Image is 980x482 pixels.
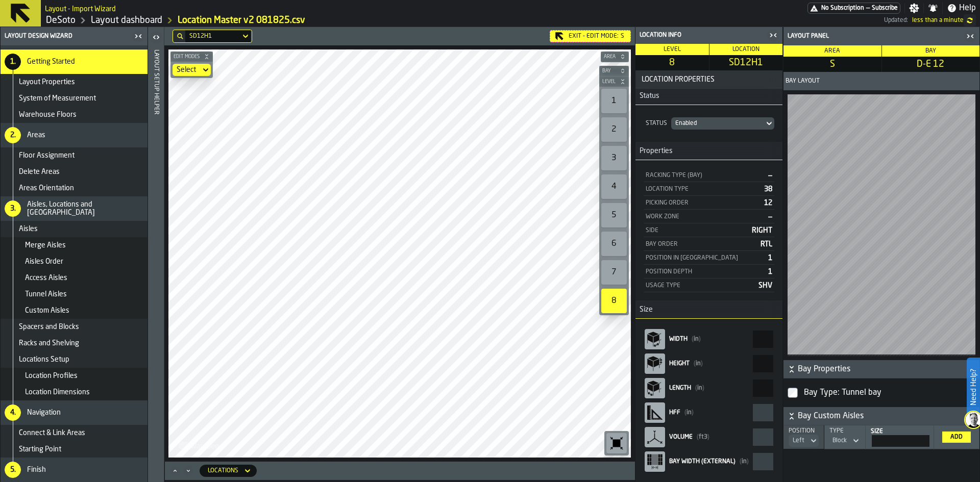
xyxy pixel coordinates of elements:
[821,5,864,12] span: No Subscription
[798,363,977,375] span: Bay Properties
[684,410,694,416] span: in
[1,221,148,237] li: menu Aisles
[5,462,21,478] div: 5.
[638,57,707,68] span: 8
[963,30,977,42] label: button-toggle-Close me
[635,27,782,44] header: Location Info
[753,379,773,397] input: react-aria1869009307-:r3n2c: react-aria1869009307-:r3n2c:
[646,255,764,262] div: Position in [GEOGRAPHIC_DATA]
[768,172,772,179] span: —
[177,33,183,39] div: hide filter
[788,383,975,403] label: InputCheckbox-label-react-aria1869009307-:r3n23:
[25,258,63,266] span: Aisles Order
[788,427,820,447] div: PositionDropdownMenuValue-
[25,241,66,249] span: Merge Aisles
[601,146,627,170] div: 3
[599,66,629,76] button: button-
[635,300,782,319] h3: title-section-Size
[740,459,742,465] span: (
[1,74,148,90] li: menu Layout Properties
[669,459,736,465] span: Bay Width (External)
[208,467,238,474] div: DropdownMenuValue-locations
[646,282,754,289] div: Usage Type
[702,385,704,391] span: )
[644,168,774,182] div: StatList-item-Racking Type (Bay)
[707,434,709,440] span: )
[1,147,148,164] li: menu Floor Assignment
[768,213,772,220] span: —
[550,30,631,42] div: Exit - Edit Mode:
[177,66,197,74] div: DropdownMenuValue-none
[45,3,116,13] h2: Sub Title
[646,227,748,234] div: Side
[1,196,148,221] li: menu Aisles, Locations and Bays
[786,33,963,40] div: Layout panel
[5,200,21,217] div: 3.
[968,359,979,416] label: Need Help?
[1,180,148,196] li: menu Areas Orientation
[884,17,908,24] span: Updated:
[669,361,690,367] span: Height
[644,223,774,237] div: StatList-item-Side
[601,232,627,256] div: 6
[635,147,673,155] span: Properties
[200,465,257,477] div: DropdownMenuValue-locations
[19,94,96,103] span: System of Measurement
[91,15,162,26] a: link-to-/wh/i/53489ce4-9a4e-4130-9411-87a947849922/designer
[787,427,819,435] div: Position
[185,30,251,42] div: DropdownMenuValue-SD12H1
[171,54,202,60] span: Edit Modes
[1,237,148,253] li: menu Merge Aisles
[173,64,211,76] div: DropdownMenuValue-none
[1,351,148,368] li: menu Locations Setup
[866,5,870,12] span: —
[635,306,653,314] span: Size
[19,429,85,437] span: Connect & Link Areas
[644,351,774,376] label: react-aria1869009307-:r3n2a:
[19,111,77,119] span: Warehouse Floors
[635,92,659,100] span: Status
[646,268,764,275] div: Position Depth
[669,385,691,391] span: Length
[27,409,61,417] span: Navigation
[621,33,624,40] span: S
[807,3,900,14] div: Menu Subscription
[828,427,861,447] div: TypeDropdownMenuValue-1
[644,376,774,400] label: react-aria1869009307-:r3n2c:
[872,5,898,12] span: Subscribe
[599,77,629,87] button: button-
[753,331,773,348] input: react-aria1869009307-:r3n28: react-aria1869009307-:r3n28:
[1,368,148,384] li: menu Location Profiles
[1,458,148,482] li: menu Finish
[25,274,67,282] span: Access Aisles
[46,15,76,26] a: link-to-/wh/i/53489ce4-9a4e-4130-9411-87a947849922
[182,466,194,476] button: Minimize
[19,323,79,331] span: Spacers and Blocks
[25,290,67,298] span: Tunnel Aisles
[732,46,759,53] span: Location
[644,425,774,449] label: react-aria1869009307-:r3n2g:
[824,48,840,54] span: Area
[692,336,701,342] span: in
[768,255,772,262] span: 1
[25,307,69,315] span: Custom Aisles
[1,319,148,335] li: menu Spacers and Blocks
[644,120,669,127] div: Status
[602,54,618,60] span: Area
[697,434,699,440] span: (
[599,287,629,315] div: button-toolbar-undefined
[601,203,627,227] div: 5
[692,336,694,342] span: (
[753,428,773,446] input: react-aria1869009307-:r3n2g: react-aria1869009307-:r3n2g:
[638,32,766,39] div: Location Info
[644,265,774,278] div: StatList-item-Position Depth
[19,184,74,192] span: Areas Orientation
[694,361,703,367] span: in
[635,142,782,160] h3: title-section-Properties
[1,90,148,107] li: menu System of Measurement
[807,3,900,14] a: link-to-/wh/i/53489ce4-9a4e-4130-9411-87a947849922/pricing/
[827,427,860,435] div: Type
[964,14,976,27] label: button-toggle-undefined
[943,2,980,14] label: button-toggle-Help
[646,241,756,248] div: Bay Order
